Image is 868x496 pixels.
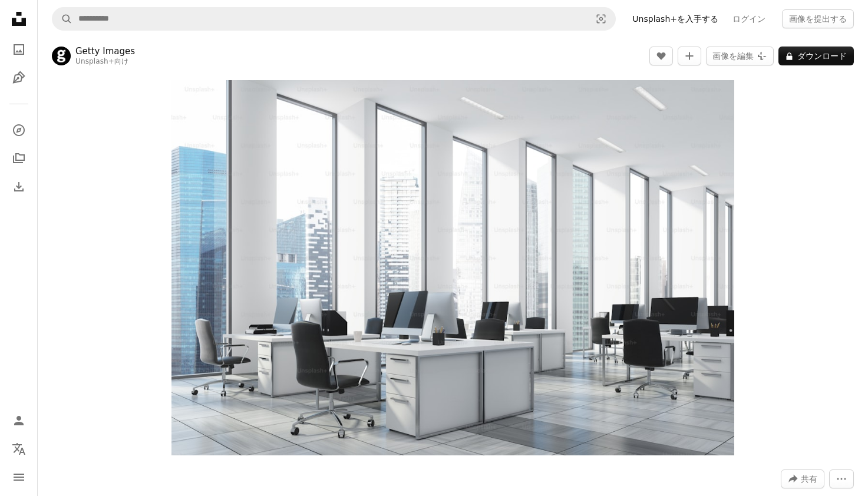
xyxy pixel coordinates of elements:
[7,118,31,142] a: 探す
[706,47,774,65] button: 画像を編集
[801,470,817,488] span: 共有
[75,57,114,65] a: Unsplash+
[75,45,135,57] a: Getty Images
[7,409,31,432] a: ログイン / 登録する
[7,66,31,90] a: イラスト
[781,469,824,488] button: このビジュアルを共有する
[7,38,31,61] a: 写真
[171,80,735,455] button: この画像でズームインする
[52,7,616,31] form: サイト内でビジュアルを探す
[75,57,135,67] div: 向け
[678,47,701,65] button: コレクションに追加する
[52,47,71,65] img: Getty Imagesのプロフィールを見る
[7,147,31,170] a: コレクション
[625,9,725,28] a: Unsplash+を入手する
[7,175,31,199] a: ダウンロード履歴
[725,9,773,28] a: ログイン
[7,437,31,461] button: 言語
[782,9,854,28] button: 画像を提出する
[778,47,854,65] button: ダウンロード
[52,8,72,30] button: Unsplashで検索する
[587,8,615,30] button: ビジュアル検索
[829,469,854,488] button: その他のアクション
[649,47,673,65] button: いいね！
[7,465,31,489] button: メニュー
[171,80,735,455] img: 狭い背の高い窓、白いコンピューターテーブル、黒いオフィスチェアを持つ白いオープンオフィス。木製の床、コーナー。3Dレンダリングモックアップ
